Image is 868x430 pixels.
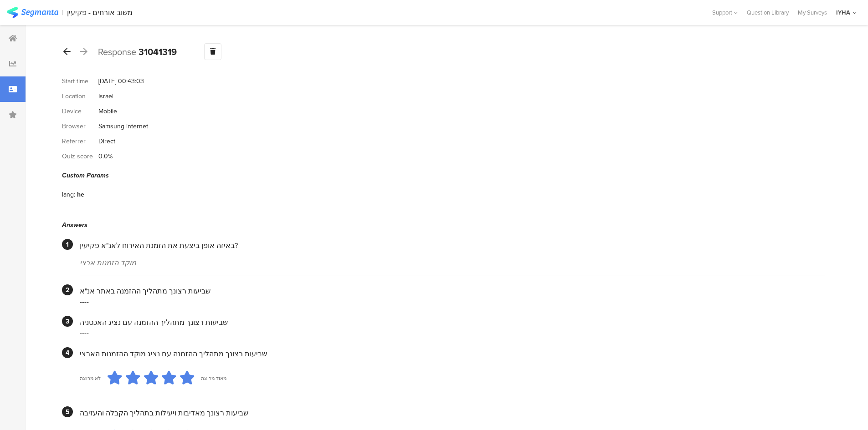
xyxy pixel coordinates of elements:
[62,239,73,250] div: 1
[80,240,825,251] div: באיזה אופן ביצעת את הזמנת האירוח לאנ"א פקיעין?
[62,190,77,199] div: lang:
[67,8,133,17] div: משוב אורחים - פקיעין
[80,258,825,268] div: מוקד הזמנות ארצי
[139,45,177,59] b: 31041319
[712,5,738,20] div: Support
[201,374,226,382] div: מאוד מרוצה
[62,316,73,327] div: 3
[62,406,73,417] div: 5
[742,8,793,17] a: Question Library
[80,374,101,382] div: לא מרוצה
[62,347,73,358] div: 4
[80,317,825,328] div: שביעות רצונך מתהליך ההזמנה עם נציג האכסניה
[80,408,825,418] div: שביעות רצונך מאדיבות ויעילות בתהליך הקבלה והעזיבה
[836,8,850,17] div: IYHA
[62,121,98,131] div: Browser
[62,7,63,18] div: |
[62,220,825,230] div: Answers
[98,76,144,86] div: [DATE] 00:43:03
[7,7,58,18] img: segmanta logo
[62,76,98,86] div: Start time
[98,137,115,146] div: Direct
[80,349,825,359] div: שביעות רצונך מתהליך ההזמנה עם נציג מוקד ההזמנות הארצי
[98,152,113,161] div: 0.0%
[98,106,117,116] div: Mobile
[80,296,825,307] div: ----
[62,284,73,295] div: 2
[793,8,832,17] a: My Surveys
[62,137,98,146] div: Referrer
[62,152,98,161] div: Quiz score
[98,121,148,131] div: Samsung internet
[98,45,136,59] span: Response
[62,106,98,116] div: Device
[80,286,825,296] div: שביעות רצונך מתהליך ההזמנה באתר אנ"א
[80,328,825,338] div: ----
[77,190,84,199] div: he
[98,91,113,101] div: Israel
[62,91,98,101] div: Location
[62,171,825,180] div: Custom Params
